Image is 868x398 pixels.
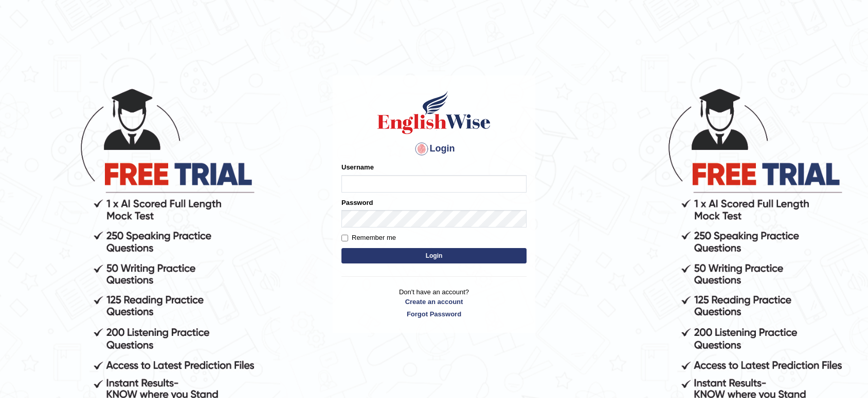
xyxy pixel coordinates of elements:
[341,248,527,263] button: Login
[341,198,373,207] label: Password
[341,141,527,157] h4: Login
[375,89,493,136] img: Logo of English Wise sign in for intelligent practice with AI
[341,287,527,319] p: Don't have an account?
[341,235,348,241] input: Remember me
[341,297,527,307] a: Create an account
[341,233,396,243] label: Remember me
[341,309,527,319] a: Forgot Password
[341,162,374,172] label: Username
